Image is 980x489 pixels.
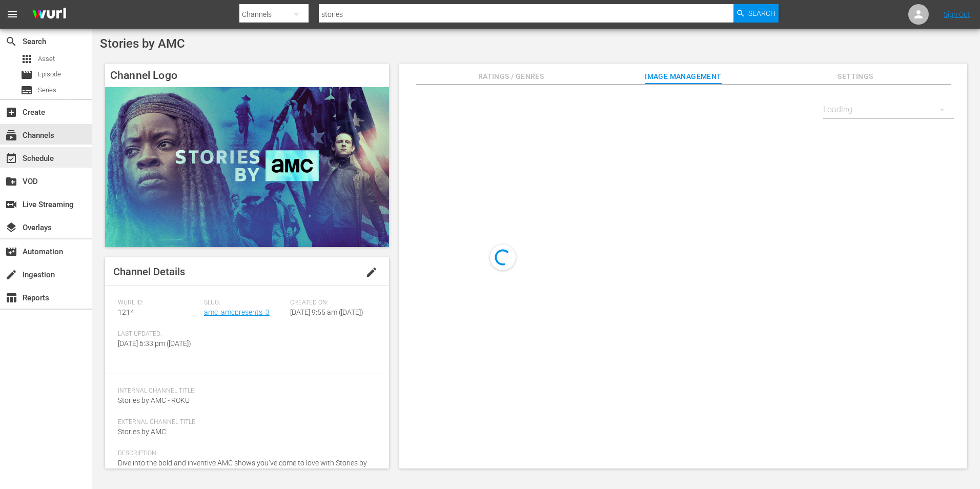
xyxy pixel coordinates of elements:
[5,292,17,304] span: Reports
[290,299,371,307] span: Created On:
[118,339,191,348] span: [DATE] 6:33 pm ([DATE])
[5,269,17,281] span: Ingestion
[5,198,17,211] span: Live Streaming
[113,266,185,278] span: Channel Details
[365,266,378,278] span: edit
[204,308,270,316] a: amc_amcpresents_3
[204,299,285,307] span: Slug:
[118,459,369,478] span: Dive into the bold and inventive AMC shows you’ve come to love with Stories by AMC. Get access to...
[359,260,384,284] button: edit
[645,70,722,83] span: Image Management
[118,299,199,307] span: Wurl ID:
[118,396,190,404] span: Stories by AMC - ROKU
[118,387,371,395] span: Internal Channel Title:
[21,84,33,96] span: Series
[733,4,779,23] button: Search
[290,308,363,316] span: [DATE] 9:55 am ([DATE])
[5,129,17,141] span: Channels
[118,450,371,458] span: Description:
[5,221,17,234] span: Overlays
[748,4,775,23] span: Search
[5,175,17,188] span: VOD
[118,427,166,436] span: Stories by AMC
[118,308,134,316] span: 1214
[105,87,389,247] img: Stories by AMC
[5,106,17,118] span: Create
[21,69,33,81] span: Episode
[473,70,549,83] span: Ratings / Genres
[6,8,18,21] span: menu
[38,69,61,79] span: Episode
[38,54,55,64] span: Asset
[817,70,894,83] span: Settings
[5,246,17,258] span: Automation
[118,330,199,338] span: Last Updated:
[118,418,371,426] span: External Channel Title:
[944,10,970,18] a: Sign Out
[25,3,74,27] img: ans4CAIJ8jUAAAAAAAAAAAAAAAAAAAAAAAAgQb4GAAAAAAAAAAAAAAAAAAAAAAAAJMjXAAAAAAAAAAAAAAAAAAAAAAAAgAT5G...
[5,152,17,165] span: Schedule
[21,53,33,65] span: Asset
[5,35,17,48] span: Search
[38,85,56,95] span: Series
[105,64,389,87] h4: Channel Logo
[100,36,185,51] span: Stories by AMC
